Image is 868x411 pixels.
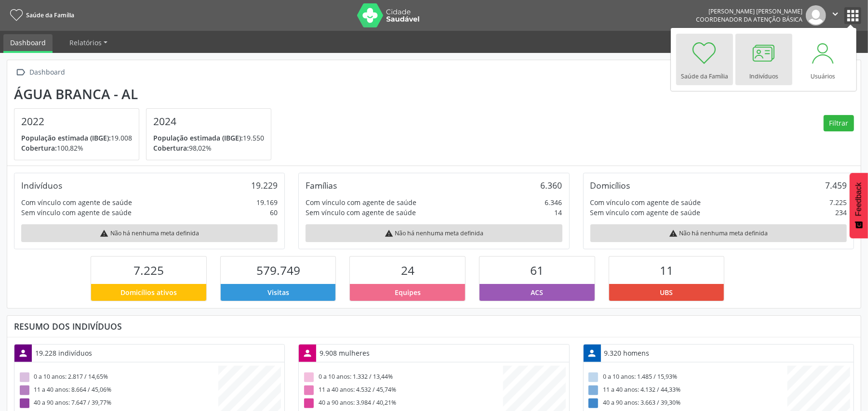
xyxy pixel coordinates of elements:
[21,180,62,191] div: Indivíduos
[256,262,300,278] span: 579.749
[302,371,503,384] div: 0 a 10 anos: 1.332 / 13,44%
[28,65,67,79] div: Dashboard
[100,229,108,238] i: warning
[531,287,543,297] span: ACS
[21,143,57,153] span: Cobertura:
[21,116,132,128] h4: 2022
[401,262,414,278] span: 24
[830,9,841,19] i: 
[302,384,503,397] div: 11 a 40 anos: 4.532 / 45,74%
[256,197,278,207] div: 19.169
[696,7,802,15] div: [PERSON_NAME] [PERSON_NAME]
[795,34,852,85] a: Usuários
[26,11,74,19] span: Saúde da Família
[18,371,218,384] div: 0 a 10 anos: 2.817 / 14,65%
[21,197,132,207] div: Com vínculo com agente de saúde
[587,384,788,397] div: 11 a 40 anos: 4.132 / 44,33%
[306,197,416,207] div: Com vínculo com agente de saúde
[153,143,189,153] span: Cobertura:
[555,207,562,218] div: 14
[806,5,826,26] img: img
[153,143,264,153] p: 98,02%
[251,180,278,191] div: 19.229
[302,348,313,359] i: person
[18,397,218,410] div: 40 a 90 anos: 7.647 / 39,77%
[316,345,373,361] div: 9.908 mulheres
[134,262,164,278] span: 7.225
[270,207,278,218] div: 60
[14,65,67,79] a:  Dashboard
[32,345,95,361] div: 19.228 indivíduos
[601,345,653,361] div: 9.320 homens
[120,287,177,297] span: Domicílios ativos
[855,182,863,216] span: Feedback
[660,262,673,278] span: 11
[14,65,28,79] i: 
[669,229,678,238] i: warning
[590,180,630,191] div: Domicílios
[824,115,854,131] button: Filtrar
[21,143,132,153] p: 100,82%
[545,197,562,207] div: 6.346
[69,38,102,47] span: Relatórios
[267,287,289,297] span: Visitas
[3,34,53,53] a: Dashboard
[7,7,74,23] a: Saúde da Família
[530,262,544,278] span: 61
[153,133,243,142] span: População estimada (IBGE):
[21,207,132,218] div: Sem vínculo com agente de saúde
[590,207,701,218] div: Sem vínculo com agente de saúde
[844,7,861,24] button: apps
[306,207,416,218] div: Sem vínculo com agente de saúde
[18,348,28,359] i: person
[829,197,847,207] div: 7.225
[660,287,673,297] span: UBS
[696,15,802,24] span: Coordenador da Atenção Básica
[735,34,792,85] a: Indivíduos
[587,397,788,410] div: 40 a 90 anos: 3.663 / 39,30%
[395,287,421,297] span: Equipes
[21,133,111,142] span: População estimada (IBGE):
[306,180,337,191] div: Famílias
[14,86,278,102] div: Água Branca - AL
[153,116,264,128] h4: 2024
[826,5,844,26] button: 
[541,180,562,191] div: 6.360
[825,180,847,191] div: 7.459
[21,224,278,242] div: Não há nenhuma meta definida
[18,384,218,397] div: 11 a 40 anos: 8.664 / 45,06%
[850,173,868,238] button: Feedback - Mostrar pesquisa
[587,371,788,384] div: 0 a 10 anos: 1.485 / 15,93%
[302,397,503,410] div: 40 a 90 anos: 3.984 / 40,21%
[306,224,562,242] div: Não há nenhuma meta definida
[385,229,393,238] i: warning
[14,321,854,332] div: Resumo dos indivíduos
[676,34,733,85] a: Saúde da Família
[153,133,264,143] p: 19.550
[21,133,132,143] p: 19.008
[590,197,701,207] div: Com vínculo com agente de saúde
[63,34,114,51] a: Relatórios
[835,207,847,218] div: 234
[590,224,847,242] div: Não há nenhuma meta definida
[587,348,598,359] i: person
